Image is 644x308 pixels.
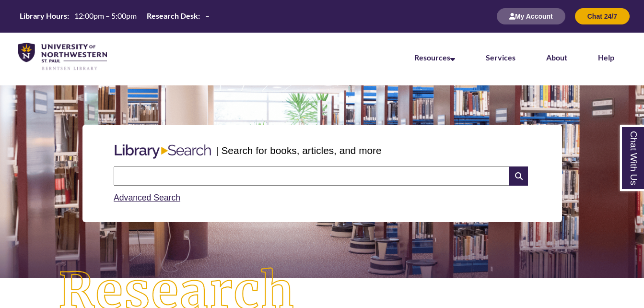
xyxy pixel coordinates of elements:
p: | Search for books, articles, and more [216,143,381,158]
a: Advanced Search [114,193,180,202]
i: Search [509,166,527,186]
a: Services [486,53,515,62]
button: Chat 24/7 [575,8,630,24]
a: About [546,53,567,62]
a: My Account [497,12,565,20]
th: Research Desk: [143,11,201,21]
img: Libary Search [110,141,216,163]
a: Resources [414,53,455,62]
a: Hours Today [16,11,213,22]
th: Library Hours: [16,11,70,21]
table: Hours Today [16,11,213,21]
button: My Account [497,8,565,24]
span: 12:00pm – 5:00pm [74,11,137,20]
a: Chat 24/7 [575,12,630,20]
a: Help [598,53,614,62]
img: UNWSP Library Logo [18,43,107,71]
span: – [205,11,210,20]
